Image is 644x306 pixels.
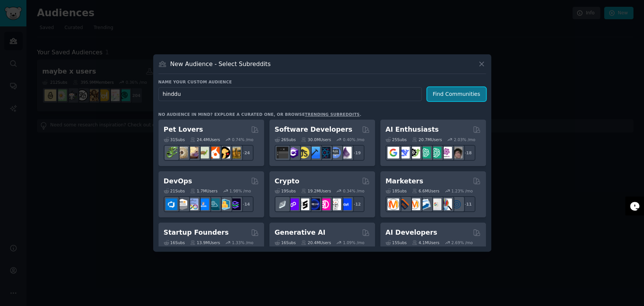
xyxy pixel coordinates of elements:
[176,198,188,210] img: AWS_Certified_Experts
[176,147,188,158] img: ballpython
[164,228,229,237] h2: Startup Founders
[430,198,441,210] img: googleads
[398,198,410,210] img: bigseo
[340,147,352,158] img: elixir
[301,137,331,142] div: 30.0M Users
[287,147,299,158] img: csharp
[343,240,364,245] div: 1.09 % /mo
[329,198,341,210] img: CryptoNews
[187,147,198,158] img: leopardgeckos
[454,137,475,142] div: 2.03 % /mo
[229,198,241,210] img: PlatformEngineers
[440,198,452,210] img: MarketingResearch
[187,198,198,210] img: Docker_DevOps
[218,198,230,210] img: aws_cdk
[398,147,410,158] img: DeepSeek
[277,198,288,210] img: ethfinance
[343,137,364,142] div: 0.40 % /mo
[308,198,320,210] img: web3
[301,240,331,245] div: 20.4M Users
[218,147,230,158] img: PetAdvice
[301,188,331,194] div: 19.2M Users
[275,240,296,245] div: 16 Sub s
[412,240,440,245] div: 4.1M Users
[340,198,352,210] img: defi_
[451,147,463,158] img: ArtificalIntelligence
[208,147,220,158] img: cockatiel
[166,147,177,158] img: herpetology
[427,87,486,101] button: Find Communities
[412,188,440,194] div: 6.6M Users
[419,198,431,210] img: Emailmarketing
[349,145,364,161] div: + 19
[329,147,341,158] img: AskComputerScience
[170,60,271,68] h3: New Audience - Select Subreddits
[232,240,254,245] div: 1.33 % /mo
[319,147,330,158] img: reactnative
[197,198,209,210] img: DevOpsLinks
[158,87,422,101] input: Pick a short name, like "Digital Marketers" or "Movie-Goers"
[440,147,452,158] img: OpenAIDev
[275,188,296,194] div: 19 Sub s
[387,147,399,158] img: GoogleGeminiAI
[164,177,192,186] h2: DevOps
[308,147,320,158] img: iOSProgramming
[298,147,309,158] img: learnjavascript
[419,147,431,158] img: chatgpt_promptDesign
[430,147,441,158] img: chatgpt_prompts_
[386,228,437,237] h2: AI Developers
[349,196,364,212] div: + 12
[451,198,463,210] img: OnlineMarketing
[275,137,296,142] div: 26 Sub s
[166,198,177,210] img: azuredevops
[386,177,423,186] h2: Marketers
[275,125,352,134] h2: Software Developers
[190,188,218,194] div: 1.7M Users
[412,137,442,142] div: 20.7M Users
[275,177,300,186] h2: Crypto
[305,112,360,117] a: trending subreddits
[460,145,475,161] div: + 18
[409,147,420,158] img: AItoolsCatalog
[158,112,361,117] div: No audience in mind? Explore a curated one, or browse .
[275,228,326,237] h2: Generative AI
[386,125,439,134] h2: AI Enthusiasts
[386,137,407,142] div: 25 Sub s
[387,198,399,210] img: content_marketing
[343,188,364,194] div: 0.34 % /mo
[158,79,486,85] h3: Name your custom audience
[164,240,185,245] div: 16 Sub s
[277,147,288,158] img: software
[164,137,185,142] div: 31 Sub s
[460,196,475,212] div: + 11
[197,147,209,158] img: turtle
[164,125,203,134] h2: Pet Lovers
[298,198,309,210] img: ethstaker
[190,240,220,245] div: 13.9M Users
[238,145,254,161] div: + 24
[451,240,473,245] div: 2.69 % /mo
[287,198,299,210] img: 0xPolygon
[386,188,407,194] div: 18 Sub s
[386,240,407,245] div: 15 Sub s
[229,147,241,158] img: dogbreed
[208,198,220,210] img: platformengineering
[229,188,251,194] div: 1.98 % /mo
[319,198,330,210] img: defiblockchain
[190,137,220,142] div: 24.4M Users
[232,137,254,142] div: 0.74 % /mo
[409,198,420,210] img: AskMarketing
[238,196,254,212] div: + 14
[164,188,185,194] div: 21 Sub s
[451,188,473,194] div: 1.23 % /mo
